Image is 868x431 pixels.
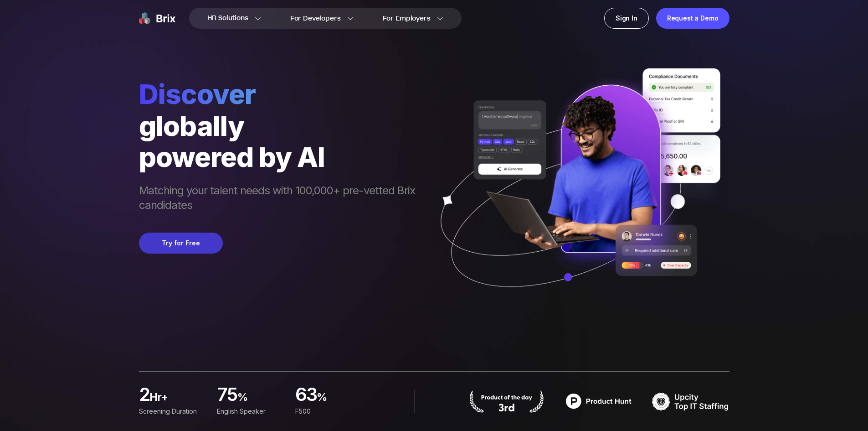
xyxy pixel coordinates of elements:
img: TOP IT STAFFING [652,390,729,413]
span: hr+ [149,390,206,408]
div: English Speaker [217,406,284,416]
span: % [317,390,362,408]
span: 2 [139,386,149,405]
img: product hunt badge [560,390,637,413]
a: Sign In [604,8,649,29]
div: Screening duration [139,406,206,416]
span: 63 [295,386,317,405]
div: powered by AI [139,141,424,172]
span: % [237,390,284,408]
div: F500 [295,406,362,416]
span: 75 [217,386,237,405]
span: For Employers [383,14,431,23]
span: HR Solutions [207,11,248,26]
a: Request a Demo [656,8,729,29]
div: globally [139,110,424,141]
span: Discover [139,78,424,110]
button: Try for Free [139,233,223,254]
img: ai generate [424,68,729,314]
span: For Developers [290,14,341,23]
span: Matching your talent needs with 100,000+ pre-vetted Brix candidates [139,183,424,214]
img: product hunt badge [468,390,545,413]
